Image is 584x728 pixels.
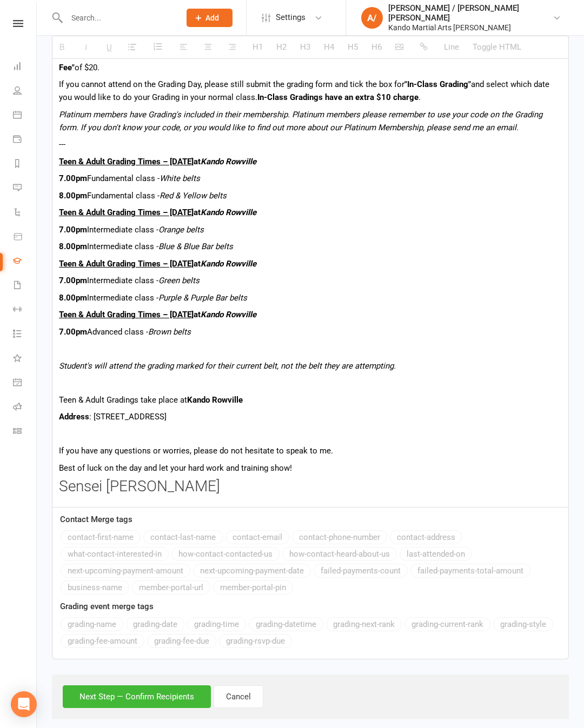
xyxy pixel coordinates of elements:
[59,478,562,495] h3: Sensei [PERSON_NAME]
[59,274,562,287] p: Intermediate class -
[194,208,201,217] span: at
[59,412,89,422] span: Address
[331,50,354,59] span: NOTE:
[201,259,256,269] span: Kando Rowville
[388,3,553,23] div: [PERSON_NAME] / [PERSON_NAME] [PERSON_NAME]
[13,79,37,104] a: People
[158,276,200,285] span: Green belts
[158,225,204,235] span: Orange belts
[11,691,37,717] div: Open Intercom Messenger
[59,172,562,185] p: Fundamental class -
[63,685,211,708] button: Next Step — Confirm Recipients
[60,600,154,613] label: Grading event merge tags
[59,78,562,104] p: If you cannot attend on the Grading Day, please still submit the grading form and tick the box fo...
[59,242,87,251] span: 8.00pm
[160,191,227,201] span: Red & Yellow belts
[59,259,194,269] span: Teen & Adult Grading Times – [DATE]
[194,259,201,269] span: at
[59,110,542,132] span: Platinum members have Grading's included in their membership. Platinum members please remember to...
[59,327,87,337] span: 7.00pm
[59,462,562,475] p: Best of luck on the day and let your hard work and training show!
[59,225,87,235] span: 7.00pm
[13,225,37,250] a: Product Sales
[59,240,562,253] p: Intermediate class -
[257,92,419,102] span: In-Class Gradings have an extra $10 charge
[361,7,383,29] div: A/
[59,410,562,423] p: : [STREET_ADDRESS]
[59,223,562,236] p: Intermediate class -
[13,128,37,152] a: Payments
[187,9,233,27] button: Add
[59,310,194,319] span: Teen & Adult Grading Times – [DATE]
[59,361,396,371] i: Student's will attend the grading marked for their current belt, not the belt they are attempting.
[409,50,447,59] u: on or after
[59,50,561,72] span: "Late Grading Fee"
[13,152,37,177] a: Reports
[158,242,233,251] span: Blue & Blue Bar belts
[59,48,562,74] p: All grading forms and testing fees must be received before the Grading Day. Forms received will i...
[13,55,37,79] a: Dashboard
[187,395,243,405] span: Kando Rowville
[160,173,200,183] span: White belts
[13,396,37,420] a: Roll call kiosk mode
[59,138,562,151] p: ---
[59,191,87,201] span: 8.00pm
[276,5,306,30] span: Settings
[201,157,256,166] span: Kando Rowville
[404,79,471,89] span: "In-Class Grading"
[59,276,87,285] span: 7.00pm
[214,685,263,708] button: Cancel
[59,325,562,338] p: Advanced class -
[201,208,256,217] span: Kando Rowville
[59,293,87,303] span: 8.00pm
[59,189,562,202] p: Fundamental class -
[60,513,132,526] label: Contact Merge tags
[13,371,37,396] a: General attendance kiosk mode
[59,444,562,457] p: If you have any questions or worries, please do not hesitate to speak to me.
[13,347,37,371] a: What's New
[59,173,87,183] span: 7.00pm
[148,327,191,337] span: Brown belts
[59,291,562,304] p: Intermediate class -
[194,310,201,319] span: at
[59,157,194,166] span: Teen & Adult Grading Times – [DATE]
[59,393,562,406] p: Teen & Adult Gradings take place at
[194,157,201,166] span: at
[13,104,37,128] a: Calendar
[158,293,247,303] span: Purple & Purple Bar belts
[388,23,553,32] div: Kando Martial Arts [PERSON_NAME]
[201,310,256,319] span: Kando Rowville
[205,14,219,22] span: Add
[63,10,172,25] input: Search...
[449,50,473,59] span: [DATE]
[13,420,37,444] a: Class kiosk mode
[59,208,194,217] span: Teen & Adult Grading Times – [DATE]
